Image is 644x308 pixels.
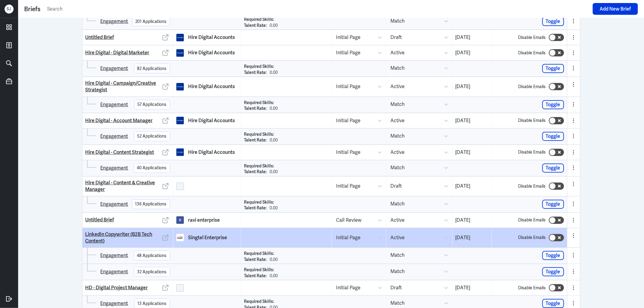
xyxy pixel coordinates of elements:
[270,23,278,29] p: 0.00
[456,83,489,90] p: [DATE]
[136,18,167,25] div: 201 Applications
[138,300,167,307] div: 13 Applications
[85,179,161,193] a: Hire Digital - Content & Creative Manager
[137,133,167,139] div: 52 Applications
[176,148,184,156] img: Hire Digital Accounts
[101,201,128,208] a: Engagement
[85,217,114,223] a: Untitled Brief
[518,34,546,41] label: Disable Emails
[518,84,546,90] label: Disable Emails
[244,257,267,263] p: Talent Rate:
[244,17,274,23] p: Required Skills:
[244,169,267,175] p: Talent Rate:
[542,64,564,73] button: Toggle
[137,269,167,275] div: 32 Applications
[176,234,184,241] img: Singtel Enterprise
[101,18,128,25] a: Engagement
[542,164,564,173] button: Toggle
[518,117,546,124] label: Disable Emails
[270,137,278,143] p: 0.00
[518,183,546,189] label: Disable Emails
[101,252,128,259] a: Engagement
[518,50,546,56] label: Disable Emails
[270,257,278,263] p: 0.00
[101,268,128,275] a: Engagement
[188,117,235,124] p: Hire Digital Accounts
[244,64,274,70] p: Required Skills:
[542,299,564,308] button: Toggle
[244,106,267,112] p: Talent Rate:
[456,34,489,41] p: [DATE]
[46,5,590,14] input: Search
[101,133,128,140] a: Engagement
[188,234,227,241] p: Singtel Enterprise
[176,117,184,124] img: Hire Digital Accounts
[244,137,267,143] p: Talent Rate:
[101,300,128,307] a: Engagement
[85,117,153,124] a: Hire Digital - Account Manager
[176,216,184,224] img: ravi enterprise
[244,163,274,169] p: Required Skills:
[176,49,184,57] img: Hire Digital Accounts
[176,34,184,41] img: Hire Digital Accounts
[270,205,278,211] p: 0.00
[518,217,546,223] label: Disable Emails
[542,267,564,276] button: Toggle
[518,285,546,291] label: Disable Emails
[5,5,14,14] div: S J
[244,267,274,273] p: Required Skills:
[101,65,128,72] a: Engagement
[244,23,267,29] p: Talent Rate:
[244,70,267,76] p: Talent Rate:
[85,80,161,94] a: Hire Digital - Campaign/Creative Strategist
[188,34,235,41] p: Hire Digital Accounts
[188,49,235,56] p: Hire Digital Accounts
[85,284,148,291] a: HD - Digital Project Manager
[24,5,40,14] div: Briefs
[456,117,489,124] p: [DATE]
[244,273,267,279] p: Talent Rate:
[188,83,235,90] p: Hire Digital Accounts
[456,217,489,224] p: [DATE]
[101,101,128,108] a: Engagement
[137,165,167,171] div: 40 Applications
[542,251,564,260] button: Toggle
[270,106,278,112] p: 0.00
[188,217,220,224] p: ravi enterprise
[518,234,546,241] label: Disable Emails
[85,49,149,56] a: Hire Digital - Digital Marketer
[542,17,564,26] button: Toggle
[137,65,167,72] div: 82 Applications
[270,273,278,279] p: 0.00
[244,251,274,257] p: Required Skills:
[176,83,184,90] img: Hire Digital Accounts
[138,101,167,108] div: 57 Applications
[456,183,489,190] p: [DATE]
[456,234,489,241] p: [DATE]
[244,199,274,205] p: Required Skills:
[244,299,274,305] p: Required Skills:
[188,149,235,156] p: Hire Digital Accounts
[542,100,564,109] button: Toggle
[101,164,128,172] a: Engagement
[542,132,564,141] button: Toggle
[244,100,274,106] p: Required Skills:
[542,200,564,209] button: Toggle
[85,34,114,41] a: Untitled Brief
[85,149,154,156] a: Hire Digital - Content Strategist
[270,169,278,175] p: 0.00
[456,284,489,291] p: [DATE]
[244,205,267,211] p: Talent Rate:
[270,70,278,76] p: 0.00
[518,149,546,155] label: Disable Emails
[135,201,167,207] div: 136 Applications
[244,132,274,138] p: Required Skills:
[137,252,167,259] div: 48 Applications
[85,231,161,245] a: LinkedIn Copywriter (B2B Tech Content)
[456,149,489,156] p: [DATE]
[593,3,638,15] button: Add New Brief
[456,49,489,56] p: [DATE]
